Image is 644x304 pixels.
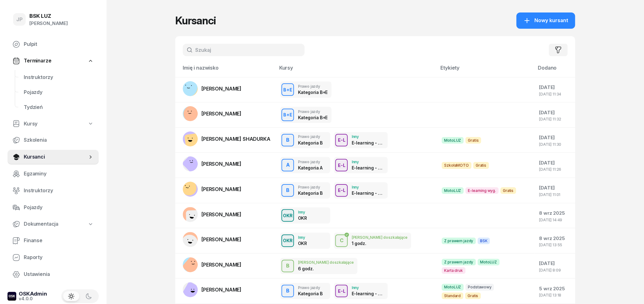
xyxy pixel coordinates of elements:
[500,187,516,194] span: Gratis
[19,291,47,297] div: OSKAdmin
[201,161,241,167] span: [PERSON_NAME]
[183,182,241,197] a: [PERSON_NAME]
[298,110,327,114] div: Prawo jazdy
[298,90,327,95] div: Kategoria B+E
[281,111,295,119] div: B+E
[539,142,570,146] div: [DATE] 11:30
[539,167,570,171] div: [DATE] 11:26
[442,292,463,299] span: Standard
[539,83,570,91] div: [DATE]
[478,238,490,244] span: BSK
[183,81,241,96] a: [PERSON_NAME]
[183,106,241,121] a: [PERSON_NAME]
[19,70,99,85] a: Instruktorzy
[183,207,241,222] a: [PERSON_NAME]
[539,259,570,267] div: [DATE]
[24,187,94,195] span: Instruktorzy
[24,57,51,65] span: Terminarze
[335,184,348,197] button: E-L
[534,64,575,77] th: Dodano
[7,150,99,164] a: Kursanci
[284,261,292,271] div: B
[281,285,294,297] button: B
[442,267,465,274] span: Karta druk
[281,86,295,94] div: B+E
[335,136,348,144] div: E-L
[351,235,407,239] div: [PERSON_NAME] doszkalające
[201,110,241,117] span: [PERSON_NAME]
[24,73,94,81] span: Instruktorzy
[442,284,463,290] span: MotoLUZ
[201,236,241,243] span: [PERSON_NAME]
[298,115,327,120] div: Kategoria B+E
[351,286,384,290] div: Inny
[335,285,348,297] button: E-L
[442,259,476,265] span: Z prawem jazdy
[175,64,275,77] th: Imię i nazwisko
[351,135,384,139] div: Inny
[183,232,241,247] a: [PERSON_NAME]
[281,209,294,222] button: OKR
[442,162,471,169] span: SzkołaMOTO
[183,257,241,272] a: [PERSON_NAME]
[351,185,384,189] div: Inny
[335,159,348,171] button: E-L
[298,235,307,239] div: Inny
[7,200,99,215] a: Pojazdy
[335,161,348,169] div: E-L
[281,109,294,121] button: B+E
[283,160,292,170] div: A
[281,83,294,96] button: B+E
[335,234,348,247] button: C
[298,215,307,221] div: OKR
[24,270,94,278] span: Ustawienia
[539,218,570,222] div: [DATE] 14:49
[24,120,37,128] span: Kursy
[24,170,94,178] span: Egzaminy
[298,160,322,164] div: Prawo jazdy
[24,88,94,96] span: Pojazdy
[351,291,384,296] div: E-learning - 90 dni
[281,159,294,171] button: A
[298,241,307,246] div: OKR
[539,184,570,192] div: [DATE]
[465,284,494,290] span: Podstawowy
[281,260,294,272] button: B
[7,37,99,52] a: Pulpit
[7,166,99,181] a: Egzaminy
[442,137,463,144] span: MotoLUZ
[7,233,99,248] a: Finanse
[29,13,68,19] div: BSK LUZ
[281,184,294,197] button: B
[442,187,463,194] span: MotoLUZ
[473,162,489,169] span: Gratis
[201,287,241,293] span: [PERSON_NAME]
[24,103,94,111] span: Tydzień
[539,159,570,167] div: [DATE]
[7,117,99,131] a: Kursy
[539,268,570,272] div: [DATE] 8:09
[284,286,292,296] div: B
[539,293,570,297] div: [DATE] 13:18
[539,209,570,217] div: 8 wrz 2025
[539,234,570,243] div: 8 wrz 2025
[465,187,498,194] span: E-learning wyg.
[351,241,384,246] div: 1 godz.
[175,15,216,26] h1: Kursanci
[351,190,384,196] div: E-learning - 90 dni
[7,183,99,198] a: Instruktorzy
[24,153,87,161] span: Kursanci
[201,136,270,142] span: [PERSON_NAME] SHADURKA
[298,190,322,196] div: Kategoria B
[298,84,327,88] div: Prawo jazdy
[465,292,481,299] span: Gratis
[201,211,241,218] span: [PERSON_NAME]
[24,253,94,262] span: Raporty
[284,185,292,196] div: B
[280,237,295,244] div: OKR
[437,64,534,77] th: Etykiety
[183,44,305,56] input: Szukaj
[478,259,499,265] span: MotoLUZ
[7,133,99,148] a: Szkolenia
[539,109,570,117] div: [DATE]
